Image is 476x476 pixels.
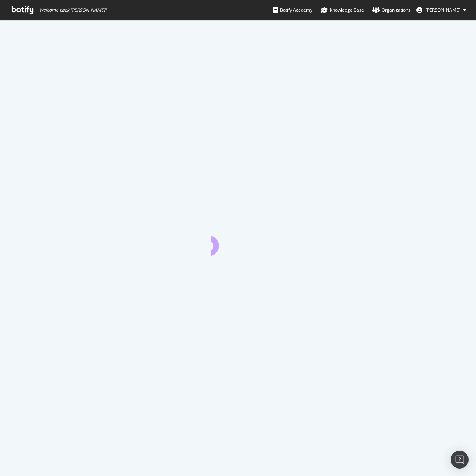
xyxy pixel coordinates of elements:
[39,7,106,13] span: Welcome back, [PERSON_NAME] !
[411,4,472,16] button: [PERSON_NAME]
[211,229,265,256] div: animation
[372,6,411,14] div: Organizations
[273,6,312,14] div: Botify Academy
[321,6,364,14] div: Knowledge Base
[451,451,469,469] div: Open Intercom Messenger
[425,7,460,13] span: Adrian Wilks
